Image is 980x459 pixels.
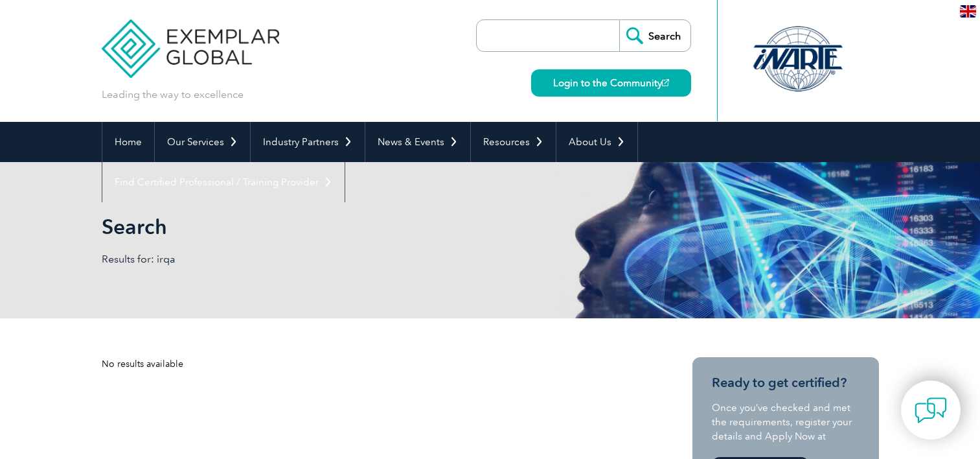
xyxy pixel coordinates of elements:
[662,79,669,86] img: open_square.png
[102,162,345,202] a: Find Certified Professional / Training Provider
[102,357,646,371] div: No results available
[960,5,976,18] img: en
[102,88,244,102] p: Leading the way to excellence
[471,122,556,162] a: Resources
[102,122,154,162] a: Home
[251,122,365,162] a: Industry Partners
[619,20,690,51] input: Search
[915,394,947,427] img: contact-chat.png
[102,214,599,239] h1: Search
[155,122,250,162] a: Our Services
[712,375,860,391] h3: Ready to get certified?
[531,69,691,97] a: Login to the Community
[712,401,860,443] p: Once you’ve checked and met the requirements, register your details and Apply Now at
[365,122,470,162] a: News & Events
[102,252,490,266] p: Results for: irqa
[556,122,637,162] a: About Us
